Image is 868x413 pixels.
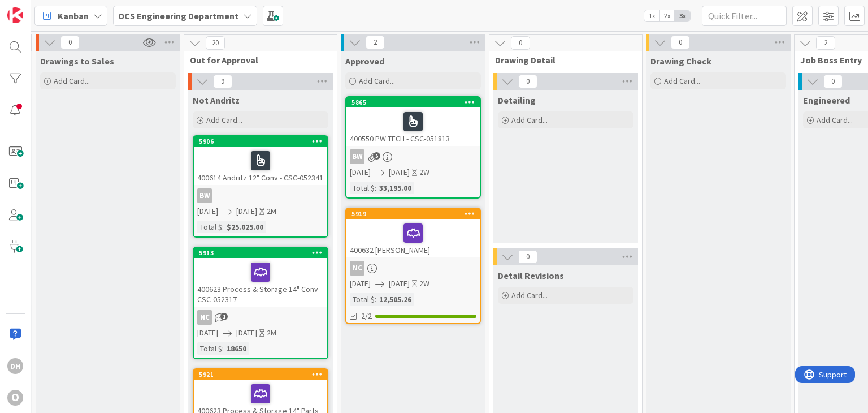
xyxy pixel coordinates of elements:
a: 5906400614 Andritz 12" Conv - CSC-052341BW[DATE][DATE]2MTotal $:$25.025.00 [193,135,328,238]
div: 400632 [PERSON_NAME] [346,219,480,257]
div: BW [350,149,364,164]
span: Add Card... [206,115,242,125]
div: O [7,390,23,406]
div: NC [350,261,364,276]
span: Add Card... [54,76,90,86]
div: Total $ [350,182,375,194]
span: 0 [518,75,537,88]
span: 0 [671,36,690,49]
span: [DATE] [236,327,257,339]
input: Quick Filter... [702,6,787,26]
span: 0 [823,75,843,88]
b: OCS Engineering Department [118,10,238,21]
span: Engineered [803,94,850,106]
div: NC [197,310,212,325]
span: Add Card... [817,115,853,125]
div: 18650 [224,342,249,355]
div: 12,505.26 [376,293,414,306]
div: 5906 [199,137,327,145]
span: : [375,182,376,194]
span: : [222,342,224,355]
div: 400623 Process & Storage 14" Conv CSC-052317 [194,258,327,307]
span: 9 [213,75,232,88]
span: 5 [373,152,380,160]
a: 5865400550 PW TECH - CSC-051813BW[DATE][DATE]2WTotal $:33,195.00 [345,96,481,199]
div: DH [7,358,23,374]
span: 2 [816,36,835,50]
span: 3x [675,10,690,21]
a: 5919400632 [PERSON_NAME]NC[DATE][DATE]2WTotal $:12,505.262/2 [345,208,481,324]
span: 2x [659,10,675,21]
div: 5865 [351,98,480,106]
div: 400614 Andritz 12" Conv - CSC-052341 [194,147,327,185]
div: 5913 [199,249,327,257]
div: 5865400550 PW TECH - CSC-051813 [346,97,480,146]
span: Add Card... [511,290,548,300]
span: Drawing Detail [495,54,628,66]
a: 5913400623 Process & Storage 14" Conv CSC-052317NC[DATE][DATE]2MTotal $:18650 [193,247,328,359]
div: NC [346,261,480,276]
span: Drawings to Sales [40,55,114,67]
span: Add Card... [359,76,395,86]
div: 5913400623 Process & Storage 14" Conv CSC-052317 [194,248,327,307]
div: Total $ [197,342,222,355]
span: 1 [220,313,228,320]
span: Add Card... [511,115,548,125]
span: [DATE] [350,278,371,290]
span: 0 [60,36,80,49]
span: 20 [206,36,225,50]
span: Kanban [58,9,89,23]
span: [DATE] [389,278,410,290]
div: 5906400614 Andritz 12" Conv - CSC-052341 [194,136,327,185]
div: 2W [419,278,429,290]
span: Drawing Check [650,55,711,67]
span: : [375,293,376,306]
span: [DATE] [236,205,257,217]
span: Support [24,2,51,15]
div: 2M [267,205,276,217]
span: Not Andritz [193,94,240,106]
span: Approved [345,55,384,67]
span: [DATE] [350,166,371,178]
span: Add Card... [664,76,700,86]
span: Out for Approval [190,54,323,66]
div: BW [197,188,212,203]
div: 5921 [194,369,327,380]
div: 2M [267,327,276,339]
span: Detail Revisions [498,270,564,281]
div: 5919400632 [PERSON_NAME] [346,209,480,257]
div: 400550 PW TECH - CSC-051813 [346,107,480,146]
div: Total $ [197,221,222,233]
div: 5921 [199,371,327,378]
span: 1x [644,10,659,21]
div: $25.025.00 [224,221,266,233]
span: 2 [366,36,385,49]
span: [DATE] [197,205,218,217]
div: 5919 [351,210,480,218]
img: Visit kanbanzone.com [7,7,23,23]
div: 5913 [194,248,327,258]
span: 0 [511,36,530,50]
div: 5906 [194,136,327,147]
div: 5865 [346,97,480,107]
span: : [222,221,224,233]
div: BW [346,149,480,164]
div: 33,195.00 [376,182,414,194]
div: Total $ [350,293,375,306]
span: 0 [518,250,537,264]
span: [DATE] [389,166,410,178]
div: 2W [419,166,429,178]
div: 5919 [346,209,480,219]
span: [DATE] [197,327,218,339]
span: 2/2 [361,310,372,322]
span: Detailing [498,94,536,106]
div: BW [194,188,327,203]
div: NC [194,310,327,325]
